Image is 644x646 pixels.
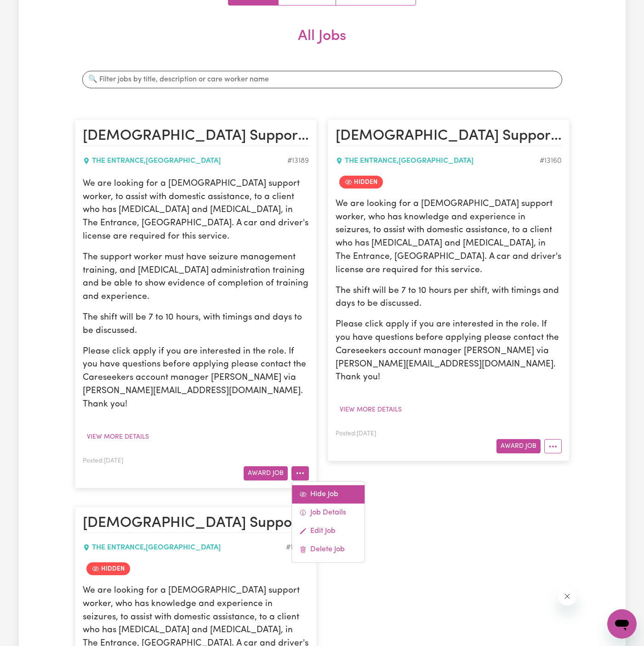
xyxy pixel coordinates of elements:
span: Posted: [DATE] [83,458,123,464]
div: THE ENTRANCE , [GEOGRAPHIC_DATA] [336,155,540,166]
iframe: Close message [558,587,576,606]
div: THE ENTRANCE , [GEOGRAPHIC_DATA] [83,542,286,553]
p: Please click apply if you are interested in the role. If you have questions before applying pleas... [336,318,562,384]
span: Job is hidden [339,176,383,189]
h2: Female Support Worker Needed In The Entrance, NSW [83,127,309,146]
p: The shift will be 7 to 10 hours, with timings and days to be discussed. [83,311,309,338]
span: Job is hidden [86,562,130,575]
p: Please click apply if you are interested in the role. If you have questions before applying pleas... [83,345,309,412]
iframe: Button to launch messaging window [607,609,637,639]
button: Award Job [496,439,541,453]
button: More options [544,439,562,453]
div: THE ENTRANCE , [GEOGRAPHIC_DATA] [83,155,287,166]
button: More options [291,466,309,480]
div: More options [291,481,365,563]
div: Job ID #12938 [286,542,309,553]
p: We are looking for a [DEMOGRAPHIC_DATA] support worker, to assist with domestic assistance, to a ... [83,177,309,244]
p: We are looking for a [DEMOGRAPHIC_DATA] support worker, who has knowledge and experience in seizu... [336,198,562,277]
button: View more details [83,430,153,444]
a: Hide Job [292,485,365,503]
div: Job ID #13160 [540,155,562,166]
a: Edit Job [292,522,365,540]
input: 🔍 Filter jobs by title, description or care worker name [82,71,562,88]
span: Need any help? [6,6,56,14]
p: The shift will be 7 to 10 hours per shift, with timings and days to be discussed. [336,285,562,311]
h2: Female Support Worker Needed In The Entrance, NSW [83,515,309,533]
h2: All Jobs [75,28,570,60]
p: The support worker must have seizure management training, and [MEDICAL_DATA] administration train... [83,251,309,304]
a: Delete Job [292,540,365,559]
div: Job ID #13189 [287,155,309,166]
span: Posted: [DATE] [336,431,376,437]
button: View more details [336,403,406,417]
button: Award Job [244,466,288,480]
h2: Female Support Worker Needed In The Entrance, NSW [336,127,562,146]
a: Job Details [292,503,365,522]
